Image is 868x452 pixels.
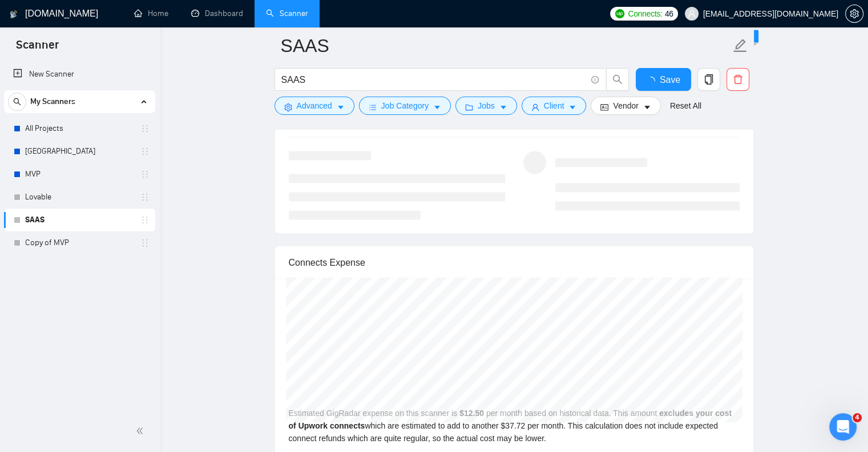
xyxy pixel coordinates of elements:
[25,186,134,209] a: Lovable
[478,99,495,112] span: Jobs
[670,99,701,112] a: Reset All
[25,209,134,231] a: SAAS
[615,9,624,18] img: upwork-logo.png
[665,7,673,20] span: 46
[30,90,75,113] span: My Scanners
[25,231,134,254] a: Copy of MVP
[628,7,662,20] span: Connects:
[274,97,354,115] button: settingAdvancedcaret-down
[522,97,587,115] button: userClientcaret-down
[636,68,691,91] button: Save
[9,98,26,106] span: search
[284,103,292,111] span: setting
[737,31,753,41] span: New
[433,103,441,111] span: caret-down
[297,99,332,112] span: Advanced
[7,37,68,61] span: Scanner
[613,99,638,112] span: Vendor
[845,5,863,23] button: setting
[25,117,134,140] a: All Projects
[733,38,748,53] span: edit
[136,425,147,437] span: double-left
[25,140,134,163] a: [GEOGRAPHIC_DATA]
[846,9,863,18] span: setting
[10,5,18,23] img: logo
[726,68,749,91] button: delete
[607,74,628,85] span: search
[140,193,150,202] span: holder
[281,73,586,87] input: Search Freelance Jobs...
[140,238,150,247] span: holder
[191,9,243,18] a: dashboardDashboard
[853,413,862,422] span: 4
[643,103,651,111] span: caret-down
[289,246,740,278] div: Connects Expense
[845,9,863,18] a: setting
[8,93,26,111] button: search
[266,9,308,18] a: searchScanner
[13,63,146,86] a: New Scanner
[140,124,150,133] span: holder
[568,103,576,111] span: caret-down
[606,68,629,91] button: search
[369,103,377,111] span: bars
[381,99,429,112] span: Job Category
[337,103,345,111] span: caret-down
[499,103,507,111] span: caret-down
[660,73,680,87] span: Save
[829,413,857,441] iframe: Intercom live chat
[531,103,539,111] span: user
[281,31,730,60] input: Scanner name...
[591,76,599,83] span: info-circle
[4,63,155,86] li: New Scanner
[727,74,749,85] span: delete
[289,408,732,430] b: excludes your cost of Upwork connects
[140,170,150,179] span: holder
[455,97,517,115] button: folderJobscaret-down
[4,90,155,254] li: My Scanners
[600,103,608,111] span: idcard
[134,9,168,18] a: homeHome
[25,163,134,186] a: MVP
[688,10,696,18] span: user
[698,74,720,85] span: copy
[359,97,451,115] button: barsJob Categorycaret-down
[140,215,150,225] span: holder
[646,77,660,86] span: loading
[140,147,150,156] span: holder
[544,99,564,112] span: Client
[465,103,473,111] span: folder
[591,97,660,115] button: idcardVendorcaret-down
[697,68,720,91] button: copy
